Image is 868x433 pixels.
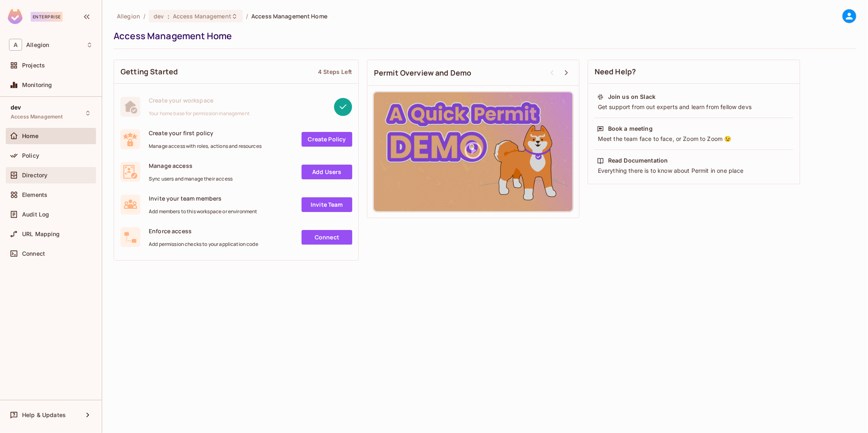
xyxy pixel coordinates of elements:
[22,211,49,218] span: Audit Log
[31,12,63,22] div: Enterprise
[318,68,352,76] div: 4 Steps Left
[22,250,45,257] span: Connect
[149,110,250,117] span: Your home base for permission management
[9,39,22,51] span: A
[149,96,250,104] span: Create your workspace
[149,176,233,182] span: Sync users and manage their access
[597,103,791,111] div: Get support from out experts and learn from fellow devs
[302,197,352,212] a: Invite Team
[173,12,231,20] span: Access Management
[22,82,52,88] span: Monitoring
[22,231,60,237] span: URL Mapping
[608,156,668,165] div: Read Documentation
[597,167,791,175] div: Everything there is to know about Permit in one place
[114,30,852,42] div: Access Management Home
[22,62,45,69] span: Projects
[595,67,636,77] span: Need Help?
[167,13,170,20] span: :
[11,114,63,120] span: Access Management
[608,93,655,101] div: Join us on Slack
[149,143,262,150] span: Manage access with roles, actions and resources
[302,230,352,245] a: Connect
[302,165,352,179] a: Add Users
[117,12,140,20] span: the active workspace
[246,12,248,20] li: /
[597,135,791,143] div: Meet the team face to face, or Zoom to Zoom 😉
[608,125,653,133] div: Book a meeting
[149,208,257,215] span: Add members to this workspace or environment
[149,227,258,235] span: Enforce access
[149,241,258,248] span: Add permission checks to your application code
[154,12,164,20] span: dev
[149,129,262,137] span: Create your first policy
[302,132,352,147] a: Create Policy
[149,162,233,170] span: Manage access
[26,42,49,48] span: Workspace: Allegion
[22,172,47,179] span: Directory
[11,104,21,111] span: dev
[8,9,22,24] img: SReyMgAAAABJRU5ErkJggg==
[374,68,472,78] span: Permit Overview and Demo
[149,194,257,202] span: Invite your team members
[143,12,145,20] li: /
[22,152,39,159] span: Policy
[121,67,178,77] span: Getting Started
[251,12,327,20] span: Access Management Home
[22,412,66,418] span: Help & Updates
[22,192,47,198] span: Elements
[22,133,39,139] span: Home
